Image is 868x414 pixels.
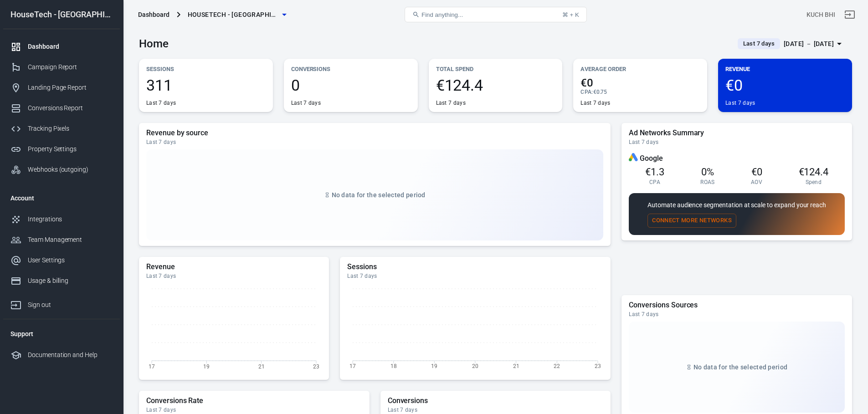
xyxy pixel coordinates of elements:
[291,99,321,107] div: Last 7 days
[799,166,829,178] span: €124.4
[701,166,714,178] span: 0%
[436,64,555,74] p: Total Spend
[28,300,113,310] div: Sign out
[725,99,755,107] div: Last 7 days
[751,179,762,186] span: AOV
[146,406,362,414] div: Last 7 days
[593,89,607,95] span: €0.75
[421,11,463,18] span: Find anything...
[554,363,560,369] tspan: 22
[28,103,113,113] div: Conversions Report
[28,165,113,174] div: Webhooks (outgoing)
[647,214,736,228] button: Connect More Networks
[184,6,290,23] button: HouseTech - [GEOGRAPHIC_DATA]
[146,77,266,93] span: 311
[28,350,113,360] div: Documentation and Help
[436,77,555,93] span: €124.4
[28,83,113,92] div: Landing Page Report
[3,323,120,345] li: Support
[28,215,113,224] div: Integrations
[562,11,579,18] div: ⌘ + K
[3,57,120,77] a: Campaign Report
[649,179,660,186] span: CPA
[725,64,845,74] p: Revenue
[347,262,603,271] h5: Sessions
[3,139,120,159] a: Property Settings
[629,301,845,310] h5: Conversions Sources
[313,363,319,369] tspan: 23
[629,311,845,318] div: Last 7 days
[580,77,700,88] span: €0
[3,250,120,271] a: User Settings
[28,276,113,286] div: Usage & billing
[595,363,601,369] tspan: 23
[388,406,604,414] div: Last 7 days
[146,138,603,146] div: Last 7 days
[3,10,120,19] div: HouseTech - [GEOGRAPHIC_DATA]
[146,64,266,74] p: Sessions
[139,37,169,50] h3: Home
[3,36,120,57] a: Dashboard
[146,396,362,405] h5: Conversions Rate
[513,363,519,369] tspan: 21
[725,77,845,93] span: €0
[146,99,176,107] div: Last 7 days
[291,77,411,93] span: 0
[28,144,113,154] div: Property Settings
[146,272,322,280] div: Last 7 days
[390,363,397,369] tspan: 18
[700,179,714,186] span: ROAS
[580,99,610,107] div: Last 7 days
[3,159,120,180] a: Webhooks (outgoing)
[3,77,120,98] a: Landing Page Report
[629,128,845,138] h5: Ad Networks Summary
[28,42,113,51] div: Dashboard
[146,128,603,138] h5: Revenue by source
[806,10,835,20] div: Account id: fwZaDOHT
[3,98,120,118] a: Conversions Report
[258,363,265,369] tspan: 21
[3,271,120,291] a: Usage & billing
[3,187,120,209] li: Account
[580,89,593,95] span: CPA :
[693,363,787,371] span: No data for the selected period
[806,179,822,186] span: Spend
[580,64,700,74] p: Average Order
[291,64,411,74] p: Conversions
[332,191,426,199] span: No data for the selected period
[188,9,279,20] span: HouseTech - UK
[349,363,356,369] tspan: 17
[28,62,113,72] div: Campaign Report
[28,235,113,245] div: Team Management
[347,272,603,280] div: Last 7 days
[146,262,322,271] h5: Revenue
[645,166,664,178] span: €1.3
[730,36,852,51] button: Last 7 days[DATE] － [DATE]
[3,230,120,250] a: Team Management
[436,99,466,107] div: Last 7 days
[388,396,604,405] h5: Conversions
[149,363,155,369] tspan: 17
[647,200,826,210] p: Automate audience segmentation at scale to expand your reach
[751,166,762,178] span: €0
[784,38,834,50] div: [DATE] － [DATE]
[629,153,845,164] div: Google
[203,363,210,369] tspan: 19
[629,153,638,164] div: Google Ads
[472,363,478,369] tspan: 20
[3,291,120,315] a: Sign out
[28,124,113,133] div: Tracking Pixels
[839,4,861,26] a: Sign out
[138,10,169,19] div: Dashboard
[405,7,587,22] button: Find anything...⌘ + K
[3,209,120,230] a: Integrations
[740,39,778,48] span: Last 7 days
[629,138,845,146] div: Last 7 days
[3,118,120,139] a: Tracking Pixels
[28,256,113,265] div: User Settings
[431,363,438,369] tspan: 19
